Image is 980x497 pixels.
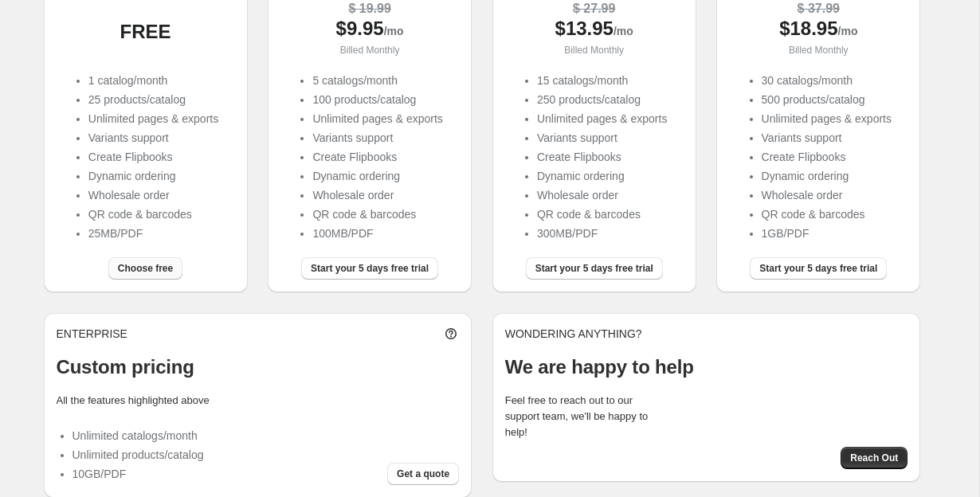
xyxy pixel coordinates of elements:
[505,1,684,17] div: $ 27.99
[73,428,204,444] li: Unlimited catalogs/month
[537,149,667,165] li: Create Flipbooks
[841,447,907,469] button: Reach Out
[537,168,667,184] li: Dynamic ordering
[88,149,218,165] li: Create Flipbooks
[384,25,404,37] span: /mo
[88,111,218,127] li: Unlimited pages & exports
[57,326,127,342] p: ENTERPRISE
[88,225,218,241] li: 25MB/PDF
[762,206,892,222] li: QR code & barcodes
[759,262,877,275] span: Start your 5 days free trial
[280,21,459,39] div: $ 9.95
[762,168,892,184] li: Dynamic ordering
[312,168,442,184] li: Dynamic ordering
[312,111,442,127] li: Unlimited pages & exports
[537,206,667,222] li: QR code & barcodes
[280,42,459,58] p: Billed Monthly
[762,149,892,165] li: Create Flipbooks
[762,111,892,127] li: Unlimited pages & exports
[312,72,442,88] li: 5 catalogs/month
[729,42,907,58] p: Billed Monthly
[850,452,898,464] span: Reach Out
[397,468,449,480] span: Get a quote
[505,393,664,440] p: Feel free to reach out to our support team, we'll be happy to help!
[537,187,667,203] li: Wholesale order
[762,92,892,108] li: 500 products/catalog
[88,187,218,203] li: Wholesale order
[312,225,442,241] li: 100MB/PDF
[750,257,887,280] button: Start your 5 days free trial
[108,257,182,280] button: Choose free
[537,92,667,108] li: 250 products/catalog
[729,21,907,39] div: $ 18.95
[729,1,907,17] div: $ 37.99
[311,262,429,275] span: Start your 5 days free trial
[762,187,892,203] li: Wholesale order
[762,225,892,241] li: 1GB/PDF
[73,466,204,482] li: 10GB/PDF
[118,262,173,275] span: Choose free
[73,447,204,463] li: Unlimited products/catalog
[88,130,218,146] li: Variants support
[537,111,667,127] li: Unlimited pages & exports
[505,21,684,39] div: $ 13.95
[537,225,667,241] li: 300MB/PDF
[387,463,459,485] button: Get a quote
[312,130,442,146] li: Variants support
[537,130,667,146] li: Variants support
[505,326,908,342] p: WONDERING ANYTHING?
[57,24,235,40] div: FREE
[312,149,442,165] li: Create Flipbooks
[301,257,438,280] button: Start your 5 days free trial
[312,92,442,108] li: 100 products/catalog
[280,1,459,17] div: $ 19.99
[762,130,892,146] li: Variants support
[57,394,210,406] label: All the features highlighted above
[88,72,218,88] li: 1 catalog/month
[88,206,218,222] li: QR code & barcodes
[57,354,460,380] p: Custom pricing
[88,92,218,108] li: 25 products/catalog
[312,206,442,222] li: QR code & barcodes
[312,187,442,203] li: Wholesale order
[505,354,908,380] p: We are happy to help
[537,72,667,88] li: 15 catalogs/month
[613,25,633,37] span: /mo
[88,168,218,184] li: Dynamic ordering
[838,25,858,37] span: /mo
[505,42,684,58] p: Billed Monthly
[762,72,892,88] li: 30 catalogs/month
[526,257,663,280] button: Start your 5 days free trial
[535,262,653,275] span: Start your 5 days free trial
